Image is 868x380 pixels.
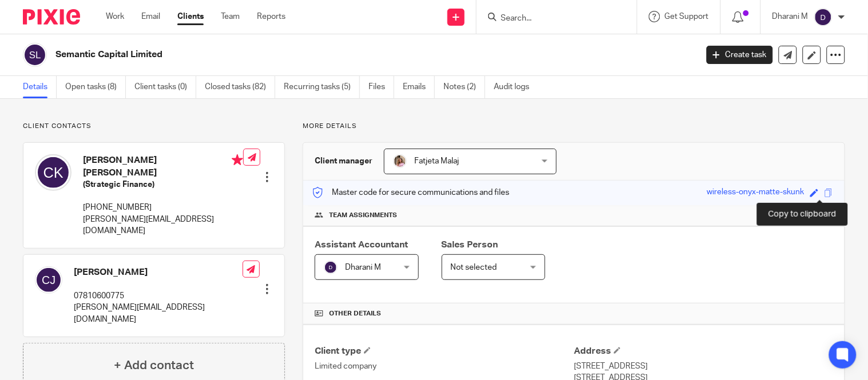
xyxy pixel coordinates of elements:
img: svg%3E [23,43,47,67]
p: Master code for secure communications and files [312,187,509,198]
a: Files [368,76,394,98]
a: Details [23,76,57,98]
div: wireless-onyx-matte-skunk [707,186,804,199]
h4: Client type [315,345,574,357]
img: MicrosoftTeams-image%20(5).png [393,154,407,168]
h4: Address [574,345,833,357]
a: Team [221,11,240,22]
img: svg%3E [324,261,338,274]
p: Client contacts [23,122,285,131]
a: Audit logs [494,76,538,98]
img: svg%3E [35,154,72,191]
a: Reports [257,11,286,22]
a: Email [141,11,160,22]
i: Primary [232,154,243,166]
a: Clients [177,11,204,22]
img: svg%3E [35,266,62,294]
a: Recurring tasks (5) [284,76,360,98]
span: Assistant Accountant [315,240,408,249]
h2: Semantic Capital Limited [56,49,562,61]
input: Search [500,14,603,24]
p: Limited company [315,361,574,372]
h3: Client manager [315,155,372,167]
span: Not selected [451,263,497,271]
p: More details [303,122,845,131]
img: svg%3E [814,8,833,26]
p: Dharani M [772,11,808,22]
a: Client tasks (0) [134,76,196,98]
span: Other details [329,309,381,318]
p: [STREET_ADDRESS] [574,361,833,372]
a: Create task [707,46,773,64]
span: Get Support [665,13,709,21]
a: Closed tasks (82) [205,76,275,98]
span: Team assignments [329,211,397,220]
a: Work [106,11,124,22]
img: Pixie [23,9,80,25]
span: Fatjeta Malaj [414,157,459,165]
a: Open tasks (8) [65,76,126,98]
span: Dharani M [345,263,381,271]
span: Sales Person [442,240,498,249]
p: [PERSON_NAME][EMAIL_ADDRESS][DOMAIN_NAME] [74,302,243,325]
p: [PERSON_NAME][EMAIL_ADDRESS][DOMAIN_NAME] [83,214,243,237]
p: [PHONE_NUMBER] [83,202,243,213]
p: 07810600775 [74,290,243,302]
a: Notes (2) [443,76,485,98]
a: Emails [403,76,435,98]
h4: + Add contact [114,357,194,374]
h4: [PERSON_NAME] [74,266,243,278]
h5: (Strategic Finance) [83,179,243,190]
h4: [PERSON_NAME] [PERSON_NAME] [83,154,243,179]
